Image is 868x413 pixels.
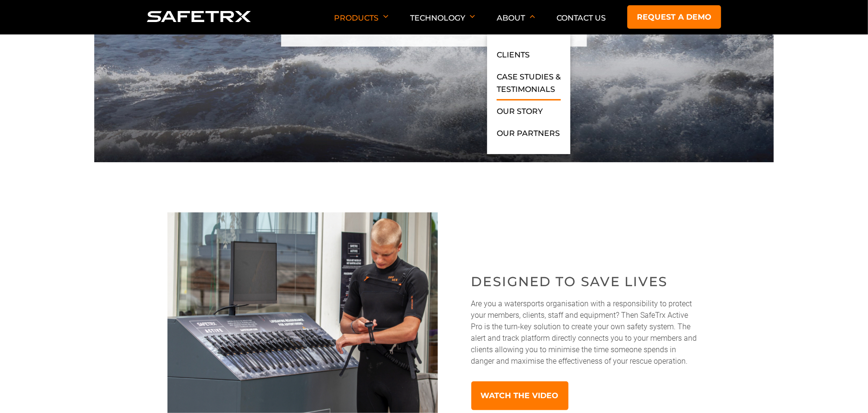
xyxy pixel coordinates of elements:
a: Our Partners [497,127,560,145]
p: About [497,13,535,34]
span: Request a Demo [11,101,58,109]
p: DESIGNED TO SAVE LIVES [471,272,701,291]
div: Chatwidget [820,367,868,413]
img: Arrow down icon [470,15,475,18]
span: Discover More [11,114,51,122]
a: Clients [497,49,530,66]
a: Our Story [497,105,543,123]
a: Case Studies &Testimonials [497,71,561,100]
img: Arrow down icon [530,15,535,18]
a: Watch the video [471,381,568,410]
input: Request a Demo [2,101,9,107]
p: Are you a watersports organisation with a responsibility to protect your members, clients, staff ... [471,298,701,367]
p: I agree to allow 8 West Consulting to store and process my personal data. [12,202,215,210]
a: Request a demo [627,5,721,29]
p: Technology [410,13,475,34]
iframe: Chat Widget [820,367,868,413]
a: Contact Us [556,13,606,22]
input: I agree to allow 8 West Consulting to store and process my personal data.* [2,203,9,210]
input: Discover More [2,114,9,120]
p: Products [334,13,389,34]
img: Arrow down icon [383,15,389,18]
img: Logo SafeTrx [147,11,251,22]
